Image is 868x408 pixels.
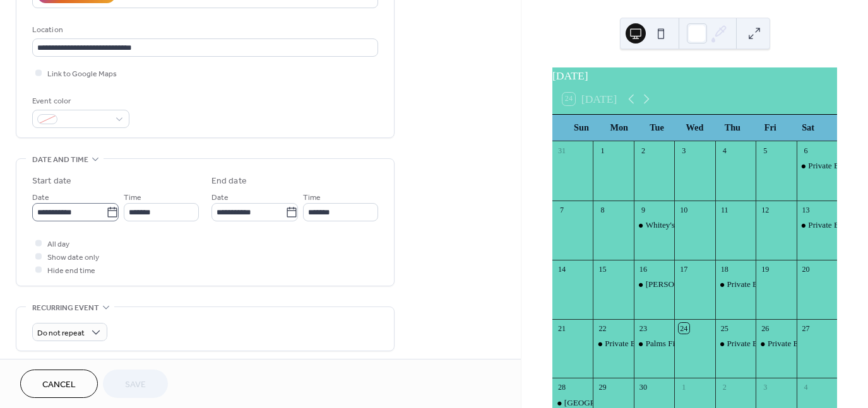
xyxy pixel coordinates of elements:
div: 10 [679,204,689,215]
div: 8 [597,204,608,215]
div: Wed [676,115,714,141]
div: Private Event [768,338,812,349]
span: Link to Google Maps [47,67,117,81]
div: Private Event [593,338,633,349]
span: Date [211,191,229,204]
div: Thu [713,115,751,141]
div: Private Event [797,160,837,172]
div: Private Event [756,338,796,349]
div: 29 [597,382,608,393]
span: Hide end time [47,264,95,277]
div: 2 [719,382,730,393]
div: 22 [597,323,608,334]
div: Donovan's [634,279,674,290]
div: [DATE] [552,67,837,84]
span: Recurring event [32,301,99,315]
div: Fri [751,115,789,141]
div: Location [32,23,376,37]
div: 20 [800,264,811,274]
div: Private Event [715,338,756,349]
div: 26 [760,323,771,334]
div: Mon [600,115,638,141]
div: 11 [719,204,730,215]
div: 18 [719,264,730,274]
div: 15 [597,264,608,274]
div: Whitey's Fish Camp [634,219,674,231]
div: 14 [557,264,568,274]
div: 21 [557,323,568,334]
div: 2 [638,145,648,156]
div: 3 [679,145,689,156]
div: Private Event [605,338,650,349]
div: Tue [638,115,676,141]
div: Private Event [808,219,853,231]
div: 16 [638,264,648,274]
div: 9 [638,204,648,215]
div: 1 [679,382,689,393]
div: 25 [719,323,730,334]
div: Whitey's Fish Camp [646,219,713,231]
span: Date and time [32,153,88,166]
div: Private Event [715,279,756,290]
div: Palms Fish Camp 6 pm [634,338,674,349]
div: Private Event [808,160,853,172]
div: 4 [719,145,730,156]
div: Start date [32,175,71,188]
div: Private Event [727,338,771,349]
span: All day [47,238,69,251]
span: Time [124,191,141,204]
div: 30 [638,382,648,393]
div: 3 [760,382,771,393]
div: Sun [562,115,600,141]
div: 12 [760,204,771,215]
div: 27 [800,323,811,334]
div: 4 [800,382,811,393]
button: Cancel [20,370,98,398]
div: Private Event [727,279,771,290]
div: 28 [557,382,568,393]
div: 24 [679,323,689,334]
div: 5 [760,145,771,156]
span: Cancel [42,378,76,392]
div: 23 [638,323,648,334]
span: Do not repeat [37,326,85,341]
div: End date [211,175,247,188]
div: [PERSON_NAME] [646,279,712,290]
span: Show date only [47,251,99,264]
span: Time [303,191,321,204]
div: 7 [557,204,568,215]
div: Sat [789,115,827,141]
span: Date [32,191,49,204]
div: 31 [557,145,568,156]
div: 6 [800,145,811,156]
div: Palms Fish Camp 6 pm [646,338,723,349]
div: 17 [679,264,689,274]
div: Private Event [797,219,837,231]
div: 13 [800,204,811,215]
div: 1 [597,145,608,156]
div: Event color [32,95,127,108]
div: 19 [760,264,771,274]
